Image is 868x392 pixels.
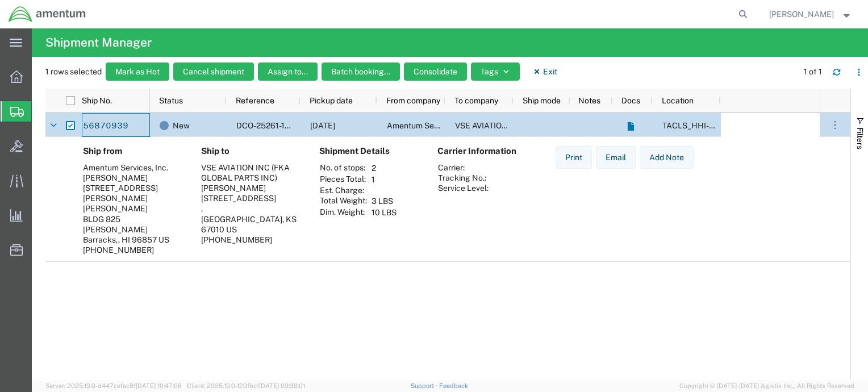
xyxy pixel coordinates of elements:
[411,382,439,389] a: Support
[523,96,561,105] span: Ship mode
[83,162,183,173] div: Amentum Services, Inc.
[640,146,694,169] button: Add Note
[769,7,853,21] button: [PERSON_NAME]
[83,224,183,245] div: [PERSON_NAME] Barracks,, HI 96857 US
[322,62,400,81] button: Batch booking...
[437,162,489,173] th: Carrier:
[471,62,520,81] button: Tags
[455,121,621,130] span: VSE AVIATION INC (FKA GLOBAL PARTS INC)
[8,6,86,23] img: logo
[454,96,498,105] span: To company
[201,203,301,214] div: ,
[679,381,854,391] span: Copyright © [DATE]-[DATE] Agistix Inc., All Rights Reserved
[83,183,183,214] div: [STREET_ADDRESS][PERSON_NAME][PERSON_NAME]
[368,162,400,174] td: 2
[83,146,183,156] h4: Ship from
[258,62,318,81] button: Assign to...
[319,195,368,207] th: Total Weight:
[621,96,640,105] span: Docs
[201,235,301,245] div: [PHONE_NUMBER]
[201,162,301,183] div: VSE AVIATION INC (FKA GLOBAL PARTS INC)
[310,121,335,130] span: 09/18/2025
[437,183,489,193] th: Service Level:
[82,96,112,105] span: Ship No.
[201,146,301,156] h4: Ship to
[159,96,183,105] span: Status
[83,214,183,224] div: BLDG 825
[856,127,865,149] span: Filters
[201,183,301,193] div: [PERSON_NAME]
[439,382,468,389] a: Feedback
[578,96,600,105] span: Notes
[45,28,152,57] h4: Shipment Manager
[662,96,694,105] span: Location
[524,62,566,81] button: Exit
[136,382,182,389] span: [DATE] 10:47:06
[45,66,102,78] span: 1 rows selected
[386,96,440,105] span: From company
[82,117,129,135] a: 56870939
[45,382,182,389] span: Server: 2025.19.0-d447cefac8f
[173,114,190,137] span: New
[556,146,592,169] button: Print
[319,162,368,174] th: No. of stops:
[259,382,305,389] span: [DATE] 09:39:01
[596,146,636,169] button: Email
[804,66,824,78] div: 1 of 1
[387,121,472,130] span: Amentum Services, Inc.
[201,214,301,235] div: [GEOGRAPHIC_DATA], KS 67010 US
[769,8,834,20] span: Ryan Holland
[83,173,183,183] div: [PERSON_NAME]
[201,193,301,203] div: [STREET_ADDRESS]
[319,207,368,218] th: Dim. Weight:
[368,207,400,218] td: 10 LBS
[404,62,467,81] button: Consolidate
[187,382,305,389] span: Client: 2025.19.0-129fbcf
[437,146,528,156] h4: Carrier Information
[83,245,183,255] div: [PHONE_NUMBER]
[236,121,310,130] span: DCO-25261-168397
[319,185,368,195] th: Est. Charge:
[310,96,353,105] span: Pickup date
[319,174,368,185] th: Pieces Total:
[437,173,489,183] th: Tracking No.:
[368,174,400,185] td: 1
[173,62,254,81] button: Cancel shipment
[368,195,400,207] td: 3 LBS
[319,146,419,156] h4: Shipment Details
[106,62,169,81] button: Mark as Hot
[236,96,274,105] span: Reference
